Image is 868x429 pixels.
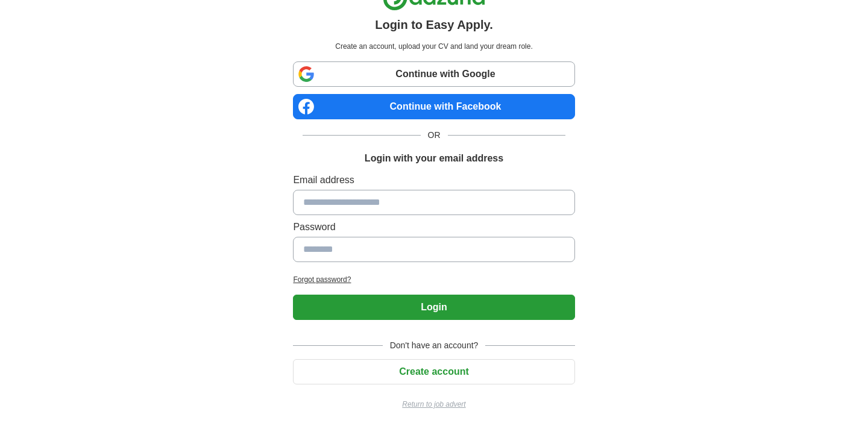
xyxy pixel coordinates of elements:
[293,295,574,320] button: Login
[295,41,572,52] p: Create an account, upload your CV and land your dream role.
[293,220,574,234] label: Password
[375,16,493,34] h1: Login to Easy Apply.
[293,61,574,87] a: Continue with Google
[293,399,574,410] a: Return to job advert
[293,94,574,119] a: Continue with Facebook
[293,366,574,377] a: Create account
[293,274,574,285] a: Forgot password?
[293,173,574,187] label: Email address
[383,339,486,352] span: Don't have an account?
[293,359,574,384] button: Create account
[365,151,503,166] h1: Login with your email address
[421,129,448,142] span: OR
